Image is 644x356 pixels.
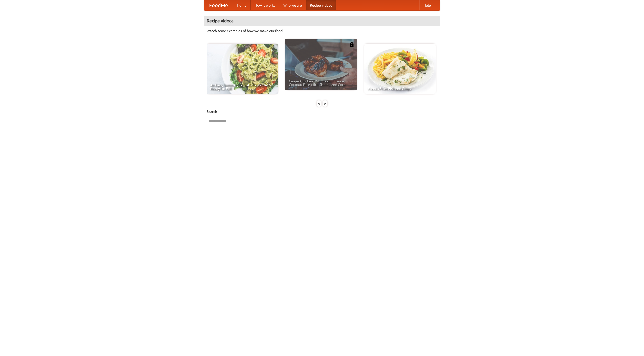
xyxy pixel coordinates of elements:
[364,44,436,94] a: French Fries Fish and Chips
[207,28,437,33] p: Watch some examples of how we make our food!
[204,0,233,10] a: FoodMe
[419,0,435,10] a: Help
[204,16,440,26] h4: Recipe videos
[323,100,327,107] div: »
[207,44,278,94] a: An Easy, Summery Tomato Pasta That's Ready for Fall
[210,83,274,90] span: An Easy, Summery Tomato Pasta That's Ready for Fall
[317,100,321,107] div: «
[207,109,437,114] h5: Search
[251,0,279,10] a: How it works
[306,0,336,10] a: Recipe videos
[349,42,354,47] img: 483408.png
[368,87,432,90] span: French Fries Fish and Chips
[279,0,306,10] a: Who we are
[233,0,251,10] a: Home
